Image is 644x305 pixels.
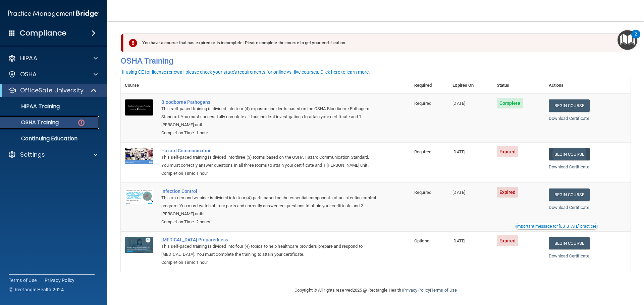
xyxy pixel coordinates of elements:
div: 2 [635,34,637,43]
div: Important message for [US_STATE] practices [516,224,597,228]
a: [MEDICAL_DATA] Preparedness [161,237,377,242]
a: Bloodborne Pathogens [161,99,377,105]
div: You have a course that has expired or is incomplete. Please complete the course to get your certi... [123,33,623,52]
span: Required [414,149,431,154]
span: Expired [497,187,519,198]
a: Infection Control [161,188,377,194]
a: Download Certificate [549,164,589,169]
p: HIPAA Training [4,103,60,110]
p: OfficeSafe University [20,86,84,94]
th: Required [410,77,448,94]
th: Expires On [448,77,492,94]
a: OSHA [8,70,98,78]
img: danger-circle.6113f641.png [77,119,86,127]
span: [DATE] [452,238,465,243]
p: OSHA [20,70,37,78]
div: If using CE for license renewal, please check your state's requirements for online vs. live cours... [122,70,370,74]
a: Privacy Policy [403,288,430,293]
button: If using CE for license renewal, please check your state's requirements for online vs. live cours... [121,69,371,75]
th: Course [121,77,157,94]
a: Privacy Policy [45,277,75,284]
span: Required [414,190,431,195]
span: [DATE] [452,149,465,154]
th: Status [493,77,545,94]
div: This on-demand webinar is divided into four (4) parts based on the essential components of an inf... [161,194,377,218]
div: This self-paced training is divided into four (4) exposure incidents based on the OSHA Bloodborne... [161,105,377,129]
h4: OSHA Training [121,56,631,66]
p: HIPAA [20,54,37,62]
a: Begin Course [549,188,590,201]
a: Begin Course [549,99,590,112]
span: Expired [497,146,519,157]
a: OfficeSafe University [8,86,97,94]
th: Actions [545,77,631,94]
a: Begin Course [549,148,590,160]
div: Completion Time: 1 hour [161,258,377,266]
div: Copyright © All rights reserved 2025 @ Rectangle Health | | [253,280,498,301]
span: Ⓒ Rectangle Health 2024 [9,286,64,293]
a: Begin Course [549,237,590,249]
p: Settings [20,151,45,159]
a: HIPAA [8,54,98,62]
a: Download Certificate [549,205,589,210]
a: Terms of Use [9,277,37,284]
a: Download Certificate [549,253,589,258]
div: This self-paced training is divided into three (3) rooms based on the OSHA Hazard Communication S... [161,153,377,169]
p: OSHA Training [4,119,59,126]
div: Completion Time: 1 hour [161,169,377,177]
p: Continuing Education [4,135,96,142]
a: Terms of Use [431,288,457,293]
img: exclamation-circle-solid-danger.72ef9ffc.png [129,39,137,47]
span: Expired [497,235,519,246]
button: Open Resource Center, 2 new notifications [618,30,637,50]
div: Completion Time: 2 hours [161,218,377,226]
div: This self-paced training is divided into four (4) topics to help healthcare providers prepare and... [161,242,377,258]
img: PMB logo [8,7,99,20]
span: [DATE] [452,190,465,195]
a: Settings [8,151,98,159]
span: [DATE] [452,101,465,106]
a: Download Certificate [549,116,589,121]
span: Complete [497,98,523,108]
span: Required [414,101,431,106]
div: Completion Time: 1 hour [161,129,377,137]
a: Hazard Communication [161,148,377,153]
h4: Compliance [20,28,66,38]
span: Optional [414,238,430,243]
button: Read this if you are a dental practitioner in the state of CA [515,223,598,230]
